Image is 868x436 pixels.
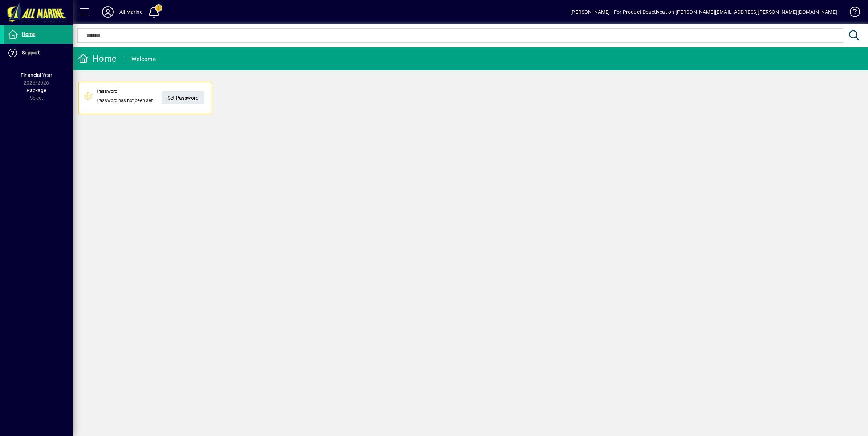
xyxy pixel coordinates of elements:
[96,5,119,18] button: Profile
[570,6,837,18] div: [PERSON_NAME] - For Product Deactiveation [PERSON_NAME][EMAIL_ADDRESS][PERSON_NAME][DOMAIN_NAME]
[22,31,35,37] span: Home
[97,88,153,108] div: Password has not been set
[162,91,204,104] a: Set Password
[119,6,142,18] div: All Marine
[78,53,117,65] div: Home
[131,53,156,65] div: Welcome
[97,88,153,95] div: Password
[27,87,46,93] span: Package
[167,92,199,104] span: Set Password
[21,72,52,78] span: Financial Year
[22,50,40,55] span: Support
[4,44,73,62] a: Support
[844,1,859,25] a: Knowledge Base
